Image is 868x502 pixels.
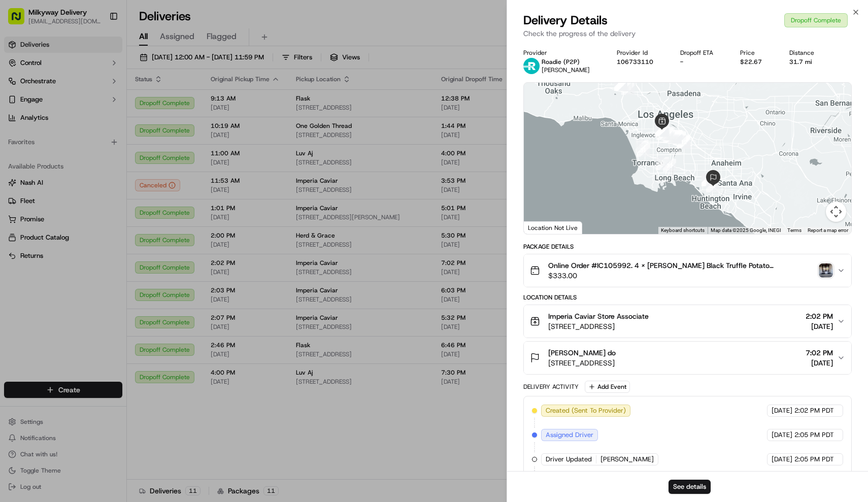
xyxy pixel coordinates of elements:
[655,123,669,137] div: 29
[740,58,773,66] div: $22.67
[772,406,792,415] span: [DATE]
[826,202,846,222] button: Map camera controls
[617,58,653,66] button: 106733110
[546,430,593,440] span: Assigned Driver
[656,157,669,170] div: 32
[526,221,560,234] a: Open this area in Google Maps (opens a new window)
[524,342,852,374] button: [PERSON_NAME] do[STREET_ADDRESS]7:02 PM[DATE]
[614,78,627,91] div: 61
[794,430,834,440] span: 2:05 PM PDT
[32,250,83,258] span: [PERSON_NAME]
[91,81,120,89] span: 10:00 AM
[548,348,616,358] span: [PERSON_NAME] do
[523,243,852,251] div: Package Details
[523,28,852,39] p: Check the progress of the delivery
[524,305,852,338] button: Imperia Caviar Store Associate[STREET_ADDRESS]2:02 PM[DATE]
[661,227,705,234] button: Keyboard shortcuts
[772,455,792,464] span: [DATE]
[789,49,825,57] div: Distance
[548,358,616,368] span: [STREET_ADDRESS]
[806,311,833,321] span: 2:02 PM
[156,166,185,174] span: 11:31 AM
[10,8,22,20] button: back
[680,49,724,57] div: Dropoff ETA
[526,221,560,234] img: Google
[819,263,833,278] img: photo_proof_of_delivery image
[141,108,180,120] div: Yes, please
[806,321,833,331] span: [DATE]
[546,455,592,464] span: Driver Updated
[523,293,852,302] div: Location Details
[677,136,690,149] div: 12
[548,271,815,281] span: $333.00
[789,58,825,66] div: 31.7 mi
[806,348,833,358] span: 7:02 PM
[85,250,89,258] span: •
[542,58,590,66] p: Roadie (P2P)
[20,237,28,245] img: 1736555255976-a54dd68f-1ca7-489b-9aae-adbdc363a1c4
[523,49,600,57] div: Provider
[808,227,848,233] a: Report a map error
[637,144,650,157] div: 31
[711,227,781,233] span: Map data ©2025 Google, INEGI
[91,250,120,258] span: 11:33 AM
[794,455,834,464] span: 2:05 PM PDT
[38,23,171,72] p: But forgive me for asking but do you happen to have like a cctv footage of the driver picking up ...
[806,358,833,368] span: [DATE]
[548,311,649,321] span: Imperia Caviar Store Associate
[548,321,649,331] span: [STREET_ADDRESS]
[740,49,773,57] div: Price
[787,227,802,233] a: Terms (opens in new tab)
[702,173,715,186] div: 36
[636,140,649,153] div: 30
[617,49,664,57] div: Provider Id
[20,69,28,77] img: 1736555255976-a54dd68f-1ca7-489b-9aae-adbdc363a1c4
[524,254,852,287] button: Online Order #IC105992. 4 x [PERSON_NAME] Black Truffle Potato Chips($32.00), 2 x French Mini Bli...
[680,58,724,66] div: -
[548,260,815,271] span: Online Order #IC105992. 4 x [PERSON_NAME] Black Truffle Potato Chips($32.00), 2 x French Mini Bli...
[38,191,171,240] p: Understood! If you can send here that would be great, I'll file the report now. Once I get the fo...
[66,135,180,159] div: No worries, yes we have the CCTV footage
[26,8,39,20] img: Go home
[524,221,582,234] div: Location Not Live
[176,313,188,325] button: Send
[32,81,83,89] span: [PERSON_NAME]
[85,81,89,89] span: •
[772,430,792,440] span: [DATE]
[669,480,711,494] button: See details
[585,381,630,393] button: Add Event
[10,58,26,75] img: Liam S.
[600,455,654,464] span: [PERSON_NAME]
[794,406,834,415] span: 2:02 PM PDT
[542,66,590,74] span: [PERSON_NAME]
[523,58,540,74] img: roadie-logo-v2.jpg
[546,406,626,415] span: Created (Sent To Provider)
[10,227,26,243] img: Liam S.
[663,159,676,172] div: 33
[66,277,180,313] div: I think they updated the delivery status. All good, no need to file a report
[523,12,608,28] span: Delivery Details
[523,383,579,391] div: Delivery Activity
